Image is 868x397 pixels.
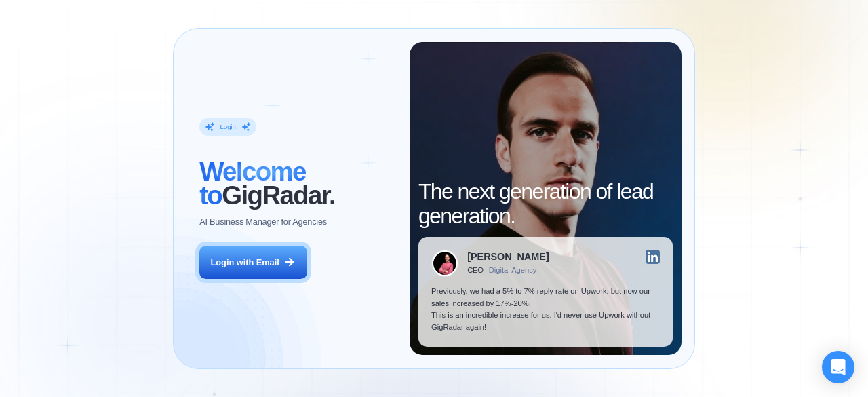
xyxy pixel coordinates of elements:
div: Digital Agency [489,266,537,275]
button: Login with Email [199,246,307,280]
div: [PERSON_NAME] [467,252,549,261]
p: AI Business Manager for Agencies [199,216,327,228]
div: Login with Email [211,257,279,269]
div: Open Intercom Messenger [822,351,854,383]
span: Welcome to [199,157,306,210]
p: Previously, we had a 5% to 7% reply rate on Upwork, but now our sales increased by 17%-20%. This ... [431,286,660,333]
div: Login [220,123,236,132]
div: CEO [467,266,484,275]
h2: ‍ GigRadar. [199,159,397,207]
h2: The next generation of lead generation. [418,180,673,227]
